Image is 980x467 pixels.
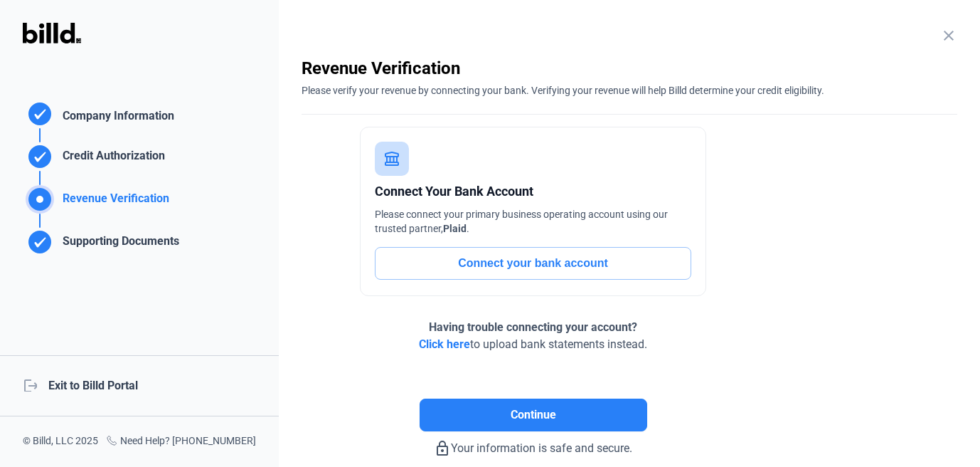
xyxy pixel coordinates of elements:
div: © Billd, LLC 2025 [23,434,98,450]
img: Billd Logo [23,23,81,43]
span: Plaid [443,223,467,234]
button: Connect your bank account [375,247,691,280]
div: Supporting Documents [57,233,179,256]
button: Continue [420,399,647,431]
div: Credit Authorization [57,147,165,171]
span: Having trouble connecting your account? [429,320,637,334]
mat-icon: lock_outline [434,440,451,457]
div: Revenue Verification [57,190,169,214]
div: Your information is safe and secure. [302,431,765,457]
span: Continue [511,406,556,424]
mat-icon: logout [23,377,37,392]
div: Please verify your revenue by connecting your bank. Verifying your revenue will help Billd determ... [302,80,957,98]
span: Click here [419,337,470,351]
div: Revenue Verification [302,57,957,80]
div: Need Help? [PHONE_NUMBER] [106,434,256,450]
div: Please connect your primary business operating account using our trusted partner, . [375,207,691,236]
div: Connect Your Bank Account [375,182,691,201]
div: to upload bank statements instead. [419,319,647,353]
div: Company Information [57,107,174,128]
mat-icon: close [940,27,957,44]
